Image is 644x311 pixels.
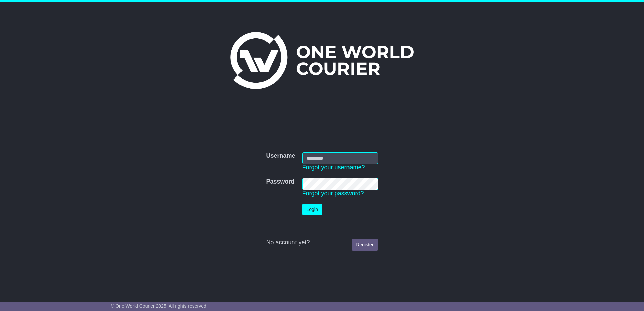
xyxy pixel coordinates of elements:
a: Forgot your password? [302,190,364,197]
span: © One World Courier 2025. All rights reserved. [111,303,208,309]
a: Forgot your username? [302,164,365,171]
a: Register [352,239,378,251]
img: One World [230,32,414,89]
label: Username [266,152,295,160]
div: No account yet? [266,239,378,246]
button: Login [302,204,322,215]
label: Password [266,178,294,186]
